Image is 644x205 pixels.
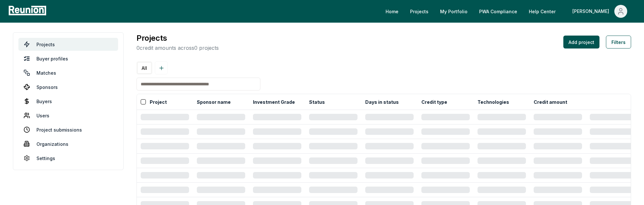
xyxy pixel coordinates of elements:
[138,63,151,73] button: All
[18,152,118,165] a: Settings
[252,95,296,108] button: Investment Grade
[18,95,118,108] a: Buyers
[136,44,219,52] p: 0 credit amounts across 0 projects
[308,95,326,108] button: Status
[524,5,561,18] a: Help Center
[18,137,118,150] a: Organizations
[380,5,638,18] nav: Main
[364,95,400,108] button: Days in status
[563,36,599,49] button: Add project
[474,5,522,18] a: PWA Compliance
[532,95,569,108] button: Credit amount
[405,5,434,18] a: Projects
[148,95,168,108] button: Project
[18,81,118,93] a: Sponsors
[476,95,510,108] button: Technologies
[435,5,473,18] a: My Portfolio
[18,109,118,122] a: Users
[567,5,632,18] button: [PERSON_NAME]
[18,123,118,136] a: Project submissions
[18,52,118,65] a: Buyer profiles
[420,95,448,108] button: Credit type
[572,5,612,18] div: [PERSON_NAME]
[18,66,118,79] a: Matches
[136,32,219,44] h3: Projects
[606,36,631,49] button: Filters
[380,5,404,18] a: Home
[196,95,232,108] button: Sponsor name
[18,38,118,51] a: Projects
